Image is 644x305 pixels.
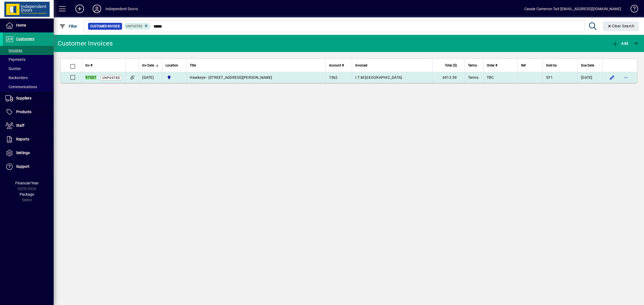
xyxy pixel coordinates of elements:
[190,62,322,68] div: Title
[190,62,196,68] span: Title
[355,62,429,68] div: Invoiced
[59,24,77,28] span: Filter
[546,75,553,80] span: SF1
[329,75,338,80] span: 1562
[329,62,344,68] span: Account #
[487,75,494,80] span: TBC
[20,192,34,196] span: Package
[16,151,30,155] span: Settings
[581,62,594,68] span: Due Date
[85,62,92,68] span: Inv #
[3,19,54,32] a: Home
[5,85,37,89] span: Communications
[436,62,462,68] div: Total ($)
[105,5,138,13] div: Independent Doors
[16,110,31,114] span: Products
[627,1,637,18] a: Knowledge Base
[5,57,25,62] span: Payments
[355,75,402,80] span: I.T.M [GEOGRAPHIC_DATA]
[468,75,478,80] span: Terms
[3,146,54,160] a: Settings
[487,62,497,68] span: Order #
[58,21,79,31] button: Filter
[166,75,183,80] span: Cromwell Central Otago
[355,62,367,68] span: Invoiced
[124,23,151,30] mat-chip: Customer Invoice Status: Unposted
[3,73,54,82] a: Backorders
[126,24,142,28] span: Unposted
[3,55,54,64] a: Payments
[3,119,54,132] a: Staff
[142,62,159,68] div: Inv Date
[622,73,630,82] button: More options
[16,37,34,41] span: Customers
[5,48,22,53] span: Invoices
[16,123,24,128] span: Staff
[445,62,457,68] span: Total ($)
[546,62,574,68] div: Sold by
[607,24,635,28] span: Clear Search
[16,137,29,141] span: Reports
[577,72,602,83] td: [DATE]
[3,64,54,73] a: Quotes
[521,62,526,68] span: Ref
[546,62,557,68] span: Sold by
[5,76,28,80] span: Backorders
[166,62,178,68] span: Location
[15,181,39,185] span: Financial Year
[3,133,54,146] a: Reports
[58,39,113,48] div: Customer Invoices
[16,23,26,27] span: Home
[85,75,96,80] em: 97007
[468,62,477,68] span: Terms
[487,62,514,68] div: Order #
[16,164,30,169] span: Support
[5,66,21,71] span: Quotes
[88,4,105,14] button: Profile
[3,105,54,119] a: Products
[139,72,162,83] td: [DATE]
[16,96,31,100] span: Suppliers
[71,4,88,14] button: Add
[85,62,122,68] div: Inv #
[432,72,464,83] td: 6913.59
[581,62,599,68] div: Due Date
[3,46,54,55] a: Invoices
[3,160,54,173] a: Support
[90,24,120,29] span: Customer Invoice
[190,75,272,80] span: Hawkeye - [STREET_ADDRESS][PERSON_NAME]
[524,5,621,13] div: Cassie Cameron-Tait [EMAIL_ADDRESS][DOMAIN_NAME]
[611,39,630,48] button: Add
[612,41,628,46] span: Add
[3,82,54,91] a: Communications
[103,76,120,80] span: Unposted
[521,62,540,68] div: Ref
[603,21,639,31] button: Clear
[329,62,349,68] div: Account #
[142,62,154,68] span: Inv Date
[3,92,54,105] a: Suppliers
[166,62,183,68] div: Location
[608,73,616,82] button: Edit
